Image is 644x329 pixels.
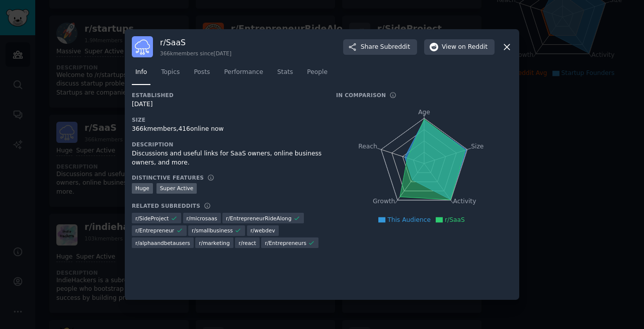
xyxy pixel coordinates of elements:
span: r/ marketing [199,239,229,246]
a: Topics [157,64,183,85]
span: on Reddit [458,43,488,52]
div: 366k members, 416 online now [132,125,322,134]
span: Info [135,68,147,77]
span: Share [361,43,410,52]
span: Performance [224,68,263,77]
span: r/ react [238,239,256,246]
span: r/ EntrepreneurRideAlong [226,215,291,222]
span: Topics [161,68,180,77]
h3: In Comparison [336,92,386,99]
h3: Established [132,92,322,99]
button: ShareSubreddit [343,39,417,55]
img: SaaS [132,36,153,57]
span: r/ Entrepreneur [135,227,174,234]
div: [DATE] [132,100,322,109]
a: People [303,64,331,85]
span: r/ alphaandbetausers [135,239,190,246]
span: Posts [194,68,210,77]
tspan: Activity [453,198,476,205]
span: r/ smallbusiness [192,227,233,234]
a: Info [132,64,150,85]
span: This Audience [387,216,431,223]
span: People [307,68,328,77]
h3: Description [132,141,322,148]
div: Discussions and useful links for SaaS owners, online business owners, and more. [132,149,322,167]
span: r/SaaS [445,216,465,223]
span: Stats [277,68,293,77]
span: View [442,43,488,52]
div: 366k members since [DATE] [160,50,231,57]
tspan: Size [471,143,484,150]
tspan: Growth [373,198,395,205]
h3: Distinctive Features [132,174,204,181]
tspan: Age [418,109,430,116]
div: Huge [132,183,153,194]
a: Performance [220,64,267,85]
h3: Size [132,116,322,123]
span: r/ Entrepreneurs [265,239,306,246]
button: Viewon Reddit [424,39,495,55]
span: Subreddit [380,43,410,52]
span: r/ microsaas [187,215,217,222]
span: r/ SideProject [135,215,169,222]
tspan: Reach [358,143,377,150]
div: Super Active [156,183,197,194]
h3: Related Subreddits [132,202,200,209]
a: Posts [190,64,213,85]
span: r/ webdev [251,227,275,234]
a: Stats [274,64,296,85]
h3: r/ SaaS [160,37,231,48]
